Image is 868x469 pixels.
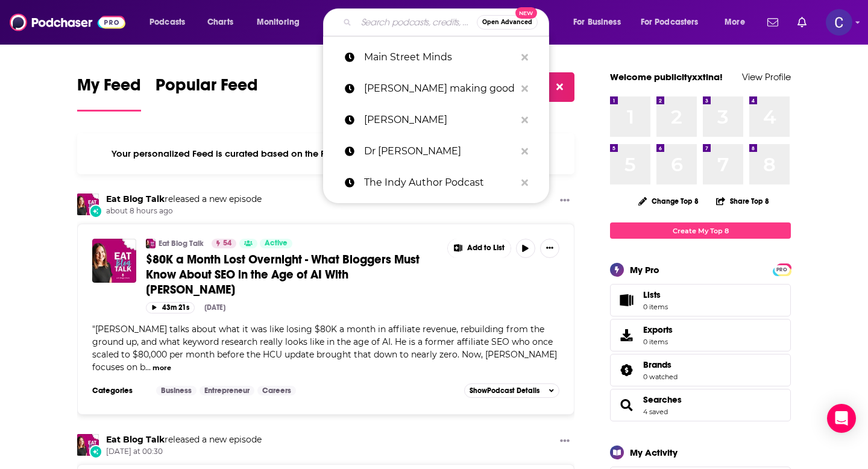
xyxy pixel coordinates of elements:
[207,14,233,31] span: Charts
[610,71,723,83] a: Welcome publicityxxtina!
[77,434,99,456] img: Eat Blog Talk
[141,13,201,32] button: open menu
[610,284,791,316] a: Lists
[77,75,141,112] a: My Feed
[89,204,102,218] div: New Episode
[573,14,621,31] span: For Business
[146,302,195,313] button: 43m 21s
[643,408,668,416] a: 4 saved
[146,252,439,297] a: $80K a Month Lost Overnight - What Bloggers Must Know About SEO in the Age of AI With [PERSON_NAME]
[725,14,745,31] span: More
[470,386,539,395] span: Show Podcast Details
[156,75,258,112] a: Popular Feed
[555,434,574,449] button: Show More Button
[610,319,791,351] a: Exports
[614,327,638,344] span: Exports
[364,167,515,198] p: The Indy Author Podcast
[265,238,288,250] span: Active
[106,194,262,205] h3: released a new episode
[827,404,856,433] div: Open Intercom Messenger
[356,13,477,32] input: Search podcasts, credits, & more...
[775,265,789,274] a: PRO
[200,13,241,32] a: Charts
[610,354,791,386] span: Brands
[555,194,574,209] button: Show More Button
[482,19,532,25] span: Open Advanced
[260,239,292,248] a: Active
[793,12,811,33] a: Show notifications dropdown
[92,239,136,283] img: $80K a Month Lost Overnight - What Bloggers Must Know About SEO in the Age of AI With Jamie I.F
[643,324,673,335] span: Exports
[715,189,770,213] button: Share Top 8
[565,13,636,32] button: open menu
[633,13,716,32] button: open menu
[775,265,789,274] span: PRO
[159,239,204,248] a: Eat Blog Talk
[146,252,420,297] span: $80K a Month Lost Overnight - What Bloggers Must Know About SEO in the Age of AI With [PERSON_NAME]
[156,75,258,102] span: Popular Feed
[614,362,638,379] a: Brands
[643,338,673,346] span: 0 items
[77,133,574,174] div: Your personalized Feed is curated based on the Podcasts, Creators, Users, and Lists that you Follow.
[335,8,561,36] div: Search podcasts, credits, & more...
[106,434,165,445] a: Eat Blog Talk
[323,167,549,198] a: The Indy Author Podcast
[643,394,682,405] a: Searches
[610,389,791,421] span: Searches
[643,373,678,381] a: 0 watched
[643,359,671,370] span: Brands
[477,15,538,30] button: Open AdvancedNew
[631,194,706,209] button: Change Top 8
[630,447,678,458] div: My Activity
[364,104,515,136] p: brian thompson
[92,324,557,373] span: "
[643,303,668,311] span: 0 items
[89,445,102,458] div: New Episode
[106,447,262,457] span: [DATE] at 00:30
[149,14,185,31] span: Podcasts
[364,42,515,73] p: Main Street Minds
[323,136,549,167] a: Dr [PERSON_NAME]
[323,104,549,136] a: [PERSON_NAME]
[212,239,236,248] a: 54
[77,75,141,102] span: My Feed
[610,222,791,239] a: Create My Top 8
[10,11,125,34] img: Podchaser - Follow, Share and Rate Podcasts
[763,12,783,33] a: Show notifications dropdown
[106,206,262,216] span: about 8 hours ago
[364,136,515,167] p: Dr Liz White
[153,363,171,373] button: more
[92,386,146,395] h3: Categories
[716,13,760,32] button: open menu
[467,244,505,253] span: Add to List
[540,239,559,258] button: Show More Button
[77,194,99,215] img: Eat Blog Talk
[146,239,156,248] img: Eat Blog Talk
[826,9,852,36] button: Show profile menu
[826,9,852,36] img: User Profile
[204,303,225,312] div: [DATE]
[643,289,668,300] span: Lists
[106,434,262,445] h3: released a new episode
[248,13,315,32] button: open menu
[323,73,549,104] a: [PERSON_NAME] making good
[106,194,165,204] a: Eat Blog Talk
[145,362,151,373] span: ...
[826,9,852,36] span: Logged in as publicityxxtina
[643,359,678,370] a: Brands
[448,239,511,258] button: Show More Button
[630,264,659,275] div: My Pro
[643,289,661,300] span: Lists
[257,14,300,31] span: Monitoring
[364,73,515,104] p: brian thompson making good
[223,238,231,250] span: 54
[92,324,557,373] span: [PERSON_NAME] talks about what it was like losing $80K a month in affiliate revenue, rebuilding f...
[156,386,197,395] a: Business
[614,397,638,414] a: Searches
[257,386,296,395] a: Careers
